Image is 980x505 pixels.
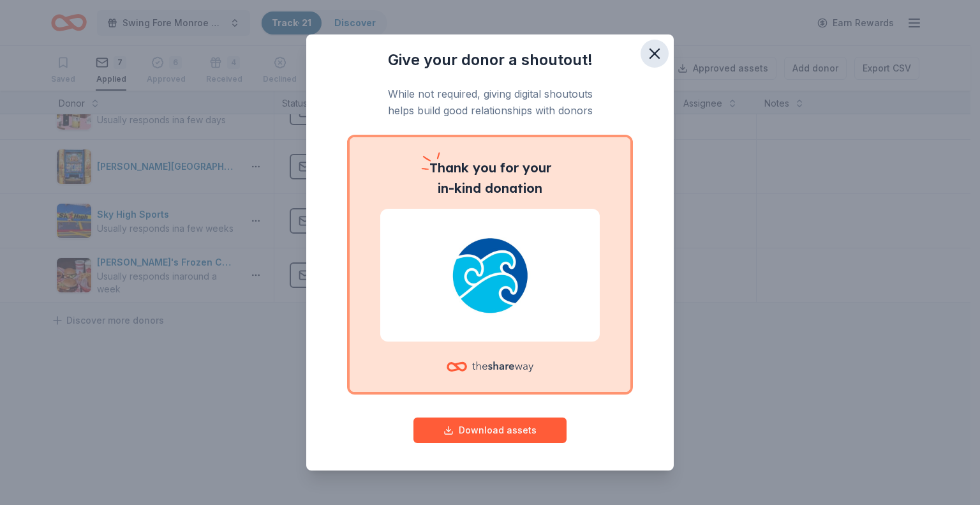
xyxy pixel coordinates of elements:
[396,234,584,316] img: Waterway Carwash
[413,418,567,443] button: Download assets
[380,158,600,199] p: you for your in-kind donation
[332,50,648,70] h3: Give your donor a shoutout!
[332,86,648,119] p: While not required, giving digital shoutouts helps build good relationships with donors
[429,160,469,176] span: Thank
